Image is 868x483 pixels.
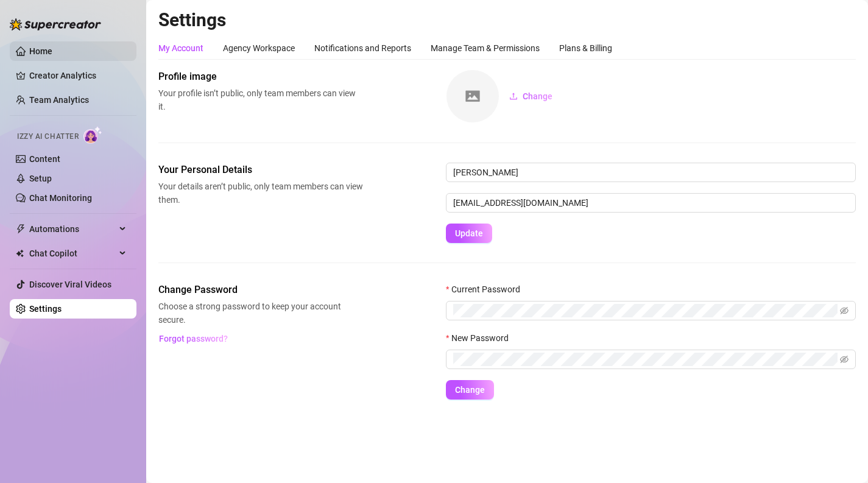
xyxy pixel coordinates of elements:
h2: Settings [158,9,856,32]
span: Your Personal Details [158,163,363,177]
a: Settings [29,304,62,314]
img: square-placeholder.png [446,70,499,122]
div: Agency Workspace [223,41,295,55]
label: Current Password [446,283,528,296]
span: eye-invisible [840,355,849,364]
img: Chat Copilot [16,249,24,258]
span: Change [455,385,485,395]
a: Content [29,154,60,164]
div: Plans & Billing [559,41,612,55]
input: New Password [453,353,838,366]
span: thunderbolt [16,224,26,234]
span: Change Password [158,283,363,297]
div: Manage Team & Permissions [431,41,540,55]
a: Home [29,46,52,56]
span: upload [509,92,518,100]
span: eye-invisible [840,306,849,315]
input: Current Password [453,304,838,317]
a: Chat Monitoring [29,193,92,203]
span: Change [523,91,552,101]
img: AI Chatter [83,126,102,144]
div: Notifications and Reports [314,41,411,55]
iframe: Intercom live chat [827,442,856,471]
label: New Password [446,331,517,345]
button: Change [446,380,494,400]
span: Your profile isn’t public, only team members can view it. [158,86,363,113]
input: Enter name [446,163,856,182]
button: Update [446,224,492,243]
span: Update [455,228,483,238]
span: Profile image [158,69,363,84]
a: Creator Analytics [29,66,127,85]
span: Your details aren’t public, only team members can view them. [158,180,363,206]
button: Forgot password? [158,329,228,348]
img: logo-BBDzfeDw.svg [10,18,101,30]
span: Forgot password? [159,334,228,344]
span: Automations [29,219,116,239]
div: My Account [158,41,203,55]
span: Chat Copilot [29,244,116,263]
button: Change [499,86,562,106]
a: Discover Viral Videos [29,280,111,289]
span: Izzy AI Chatter [17,131,79,143]
span: Choose a strong password to keep your account secure. [158,300,363,326]
a: Setup [29,174,52,183]
input: Enter new email [446,193,856,213]
a: Team Analytics [29,95,89,105]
